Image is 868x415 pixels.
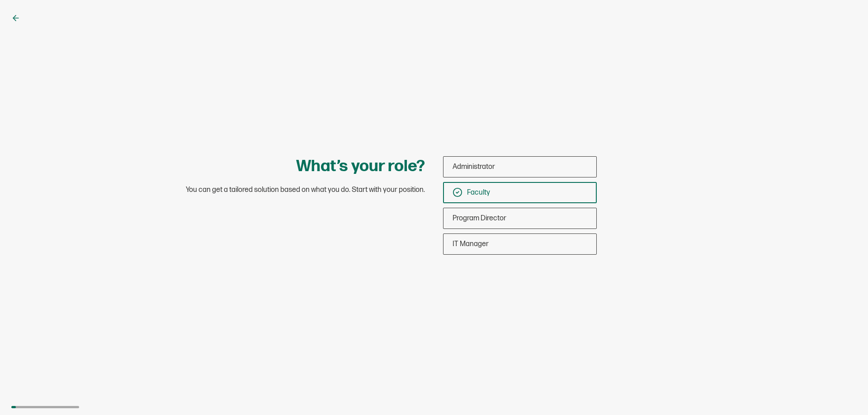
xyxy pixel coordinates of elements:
[453,214,506,223] span: Program Director
[186,186,425,195] span: You can get a tailored solution based on what you do. Start with your position.
[296,156,425,177] h1: What’s your role?
[453,163,495,171] span: Administrator
[823,372,868,415] iframe: Chat Widget
[467,188,490,197] span: Faculty
[453,240,489,248] span: IT Manager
